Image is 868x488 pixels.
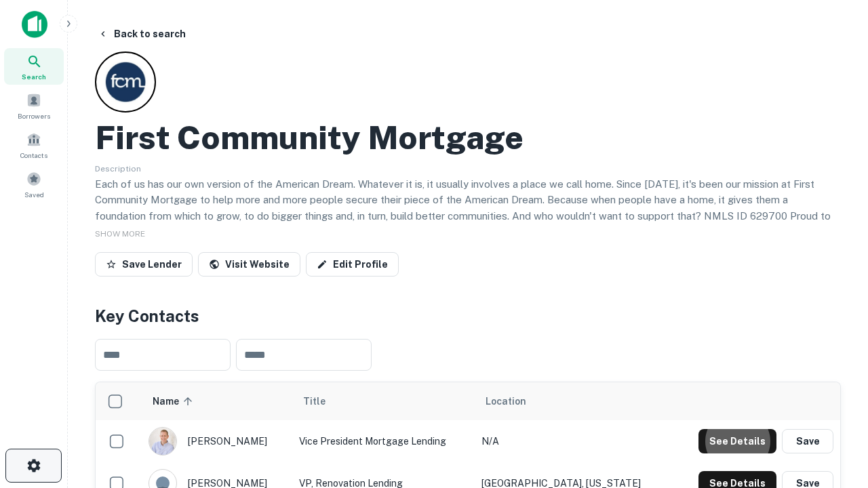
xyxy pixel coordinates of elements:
[149,428,176,455] img: 1520878720083
[22,11,47,38] img: capitalize-icon.png
[4,166,64,203] a: Saved
[95,164,141,174] span: Description
[22,71,46,82] span: Search
[292,420,475,462] td: Vice President Mortgage Lending
[149,427,285,455] div: [PERSON_NAME]
[475,382,671,420] th: Location
[95,252,193,277] button: Save Lender
[92,22,191,46] button: Back to search
[153,393,197,409] span: Name
[142,382,292,420] th: Name
[95,176,841,240] p: Each of us has our own version of the American Dream. Whatever it is, it usually involves a place...
[20,150,47,161] span: Contacts
[475,420,671,462] td: N/A
[4,87,64,124] a: Borrowers
[306,252,399,277] a: Edit Profile
[198,252,300,277] a: Visit Website
[800,380,868,445] iframe: Chat Widget
[782,429,833,453] button: Save
[95,118,524,157] h2: First Community Mortgage
[4,48,64,85] a: Search
[24,189,44,200] span: Saved
[18,110,50,121] span: Borrowers
[303,393,343,409] span: Title
[4,127,64,163] a: Contacts
[95,304,841,328] h4: Key Contacts
[95,229,145,239] span: SHOW MORE
[698,429,776,453] button: See Details
[486,393,526,409] span: Location
[292,382,475,420] th: Title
